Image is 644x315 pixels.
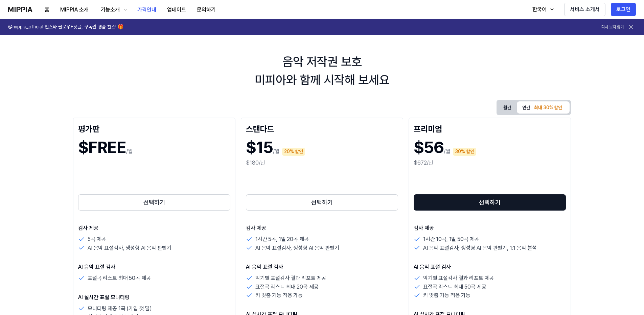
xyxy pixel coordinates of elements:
[246,193,398,212] a: 선택하기
[78,194,230,211] button: 선택하기
[414,224,566,232] p: 검사 제공
[88,274,151,283] p: 표절곡 리스트 최대 50곡 제공
[423,235,479,244] p: 1시간 10곡, 1일 50곡 제공
[39,3,55,17] button: 홈
[78,123,230,134] div: 평가판
[531,5,548,14] div: 한국어
[162,3,191,17] button: 업데이트
[414,123,566,134] div: 프리미엄
[78,224,230,232] p: 검사 제공
[517,101,570,114] button: 연간
[94,3,132,17] button: 기능소개
[423,283,486,291] p: 표절곡 리스트 최대 50곡 제공
[423,244,537,252] p: AI 음악 표절검사, 생성형 AI 음악 판별기, 1:1 음악 분석
[282,148,305,156] div: 20% 할인
[453,148,476,156] div: 30% 할인
[78,193,230,212] a: 선택하기
[255,283,318,291] p: 표절곡 리스트 최대 20곡 제공
[414,194,566,211] button: 선택하기
[78,293,230,301] p: AI 실시간 표절 모니터링
[88,235,106,244] p: 5곡 제공
[246,263,398,271] p: AI 음악 표절 검사
[88,244,171,252] p: AI 음악 표절검사, 생성형 AI 음악 판별기
[162,0,191,19] a: 업데이트
[55,3,94,17] button: MIPPIA 소개
[414,136,444,159] h1: $56
[611,3,636,16] button: 로그인
[414,263,566,271] p: AI 음악 표절 검사
[132,0,162,19] a: 가격안내
[126,147,133,155] p: /월
[132,3,162,17] button: 가격안내
[8,7,32,12] img: logo
[246,123,398,134] div: 스탠다드
[255,291,303,300] p: 키 맞춤 기능 적용 가능
[246,194,398,211] button: 선택하기
[246,159,398,167] div: $180/년
[423,274,494,283] p: 악기별 표절검사 결과 리포트 제공
[273,147,279,155] p: /월
[78,263,230,271] p: AI 음악 표절 검사
[246,136,273,159] h1: $15
[88,304,152,313] p: 모니터링 제공 1곡 (가입 첫 달)
[255,235,308,244] p: 1시간 5곡, 1일 20곡 제공
[532,104,564,112] div: 최대 30% 할인
[191,3,221,17] button: 문의하기
[498,102,517,113] button: 월간
[255,274,326,283] p: 악기별 표절검사 결과 리포트 제공
[99,6,121,14] div: 기능소개
[564,3,605,16] button: 서비스 소개서
[255,244,339,252] p: AI 음악 표절검사, 생성형 AI 음악 판별기
[444,147,450,155] p: /월
[414,159,566,167] div: $672/년
[78,136,126,159] h1: $FREE
[601,24,624,30] button: 다시 보지 않기
[246,224,398,232] p: 검사 제공
[414,193,566,212] a: 선택하기
[423,291,470,300] p: 키 맞춤 기능 적용 가능
[526,3,559,16] button: 한국어
[8,24,123,30] h1: @mippia_official 인스타 팔로우+댓글, 구독권 경품 찬스! 🎁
